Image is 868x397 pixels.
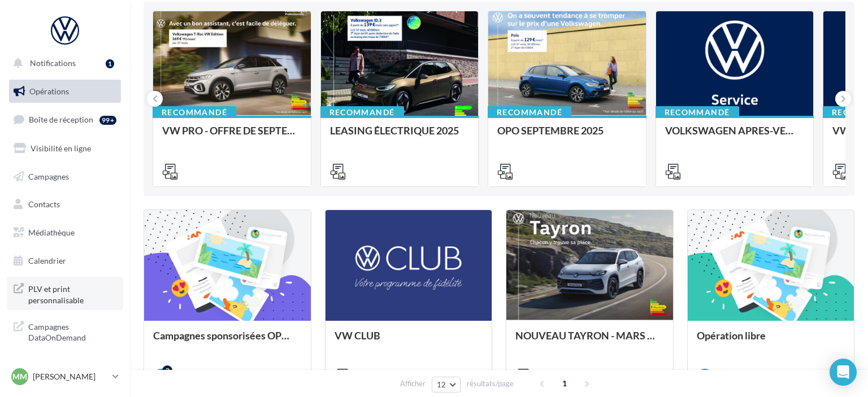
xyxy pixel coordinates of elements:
button: Notifications 1 [7,51,119,75]
div: OPO SEPTEMBRE 2025 [497,125,637,147]
div: 2 [162,365,172,376]
div: Opération libre [697,330,845,352]
span: Opérations [29,86,69,96]
span: 12 [437,380,446,389]
span: MM [12,371,27,382]
span: PLV et print personnalisable [28,281,116,306]
div: VOLKSWAGEN APRES-VENTE [665,125,805,147]
span: Campagnes DataOnDemand [28,319,116,343]
div: 99+ [99,116,116,125]
span: 1 [555,374,574,392]
div: VW PRO - OFFRE DE SEPTEMBRE 25 [162,125,302,147]
a: Calendrier [7,249,123,273]
div: 1 [106,59,114,68]
a: PLV et print personnalisable [7,277,123,310]
span: Afficher [400,378,426,389]
div: Open Intercom Messenger [830,359,857,386]
a: Médiathèque [7,221,123,245]
div: VW CLUB [335,330,483,352]
span: Visibilité en ligne [31,143,91,153]
div: LEASING ÉLECTRIQUE 2025 [330,125,470,147]
div: Recommandé [488,106,571,119]
div: Recommandé [153,106,236,119]
a: Visibilité en ligne [7,137,123,160]
a: Campagnes [7,165,123,189]
button: 12 [432,377,461,392]
span: résultats/page [467,378,514,389]
div: Recommandé [320,106,404,119]
a: Boîte de réception99+ [7,107,123,132]
a: Opérations [7,80,123,103]
span: Boîte de réception [29,115,93,124]
a: Campagnes DataOnDemand [7,315,123,348]
span: Contacts [28,199,60,209]
span: Notifications [30,58,76,68]
div: Recommandé [656,106,739,119]
span: Médiathèque [28,228,75,237]
a: Contacts [7,193,123,216]
span: Calendrier [28,256,66,265]
div: Campagnes sponsorisées OPO Septembre [153,330,302,352]
p: [PERSON_NAME] [33,371,108,382]
div: NOUVEAU TAYRON - MARS 2025 [515,330,664,352]
a: MM [PERSON_NAME] [9,366,121,387]
span: Campagnes [28,171,69,181]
